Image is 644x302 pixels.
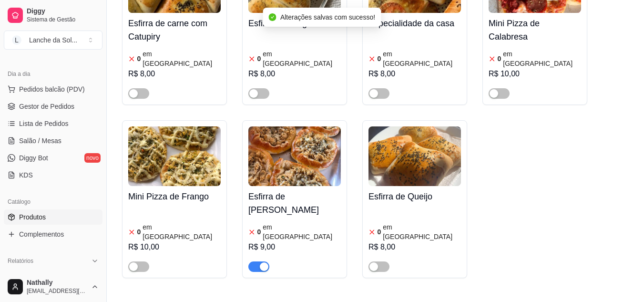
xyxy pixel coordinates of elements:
[12,35,21,45] span: L
[4,133,102,148] a: Salão / Mesas
[143,49,221,68] article: em [GEOGRAPHIC_DATA]
[4,4,102,27] a: DiggySistema de Gestão
[4,269,102,284] a: Relatórios de vendas
[257,54,261,63] article: 0
[19,119,69,128] span: Lista de Pedidos
[248,241,341,253] div: R$ 9,00
[378,54,381,63] article: 0
[143,222,221,241] article: em [GEOGRAPHIC_DATA]
[27,279,87,287] span: Nathally
[4,209,102,225] a: Produtos
[4,275,102,298] button: Nathally[EMAIL_ADDRESS][DOMAIN_NAME]
[248,17,341,30] h4: Esfirra de frango.
[248,68,341,80] div: R$ 8,00
[498,54,501,63] article: 0
[19,136,61,146] span: Salão / Mesas
[368,68,461,80] div: R$ 8,00
[19,84,85,94] span: Pedidos balcão (PDV)
[4,99,102,114] a: Gestor de Pedidos
[19,102,74,111] span: Gestor de Pedidos
[378,227,381,237] article: 0
[489,17,581,43] h4: Mini Pizza de Calabresa
[27,16,99,23] span: Sistema de Gestão
[4,194,102,209] div: Catálogo
[128,190,221,203] h4: Mini Pizza de Frango
[4,227,102,242] a: Complementos
[4,167,102,183] a: KDS
[280,13,375,21] span: Alterações salvas com sucesso!
[503,49,581,68] article: em [GEOGRAPHIC_DATA]
[19,170,33,180] span: KDS
[128,126,221,186] img: product-image
[489,68,581,80] div: R$ 10,00
[19,229,64,239] span: Complementos
[248,190,341,217] h4: Esfirra de [PERSON_NAME]
[4,82,102,97] button: Pedidos balcão (PDV)
[383,222,461,241] article: em [GEOGRAPHIC_DATA]
[248,126,341,186] img: product-image
[27,287,87,295] span: [EMAIL_ADDRESS][DOMAIN_NAME]
[4,116,102,131] a: Lista de Pedidos
[263,49,341,68] article: em [GEOGRAPHIC_DATA]
[263,222,341,241] article: em [GEOGRAPHIC_DATA]
[137,54,141,63] article: 0
[368,126,461,186] img: product-image
[4,31,102,50] button: Select a team
[19,212,46,222] span: Produtos
[4,66,102,82] div: Dia a dia
[29,35,77,45] div: Lanche da Sol ...
[137,227,141,237] article: 0
[8,257,33,265] span: Relatórios
[27,7,99,16] span: Diggy
[368,17,461,30] h4: Especialidade da casa
[128,17,221,43] h4: Esfirra de carne com Catupiry
[269,13,276,21] span: check-circle
[368,241,461,253] div: R$ 8,00
[19,153,48,163] span: Diggy Bot
[128,241,221,253] div: R$ 10,00
[383,49,461,68] article: em [GEOGRAPHIC_DATA]
[257,227,261,237] article: 0
[4,150,102,166] a: Diggy Botnovo
[128,68,221,80] div: R$ 8,00
[368,190,461,203] h4: Esfirra de Queijo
